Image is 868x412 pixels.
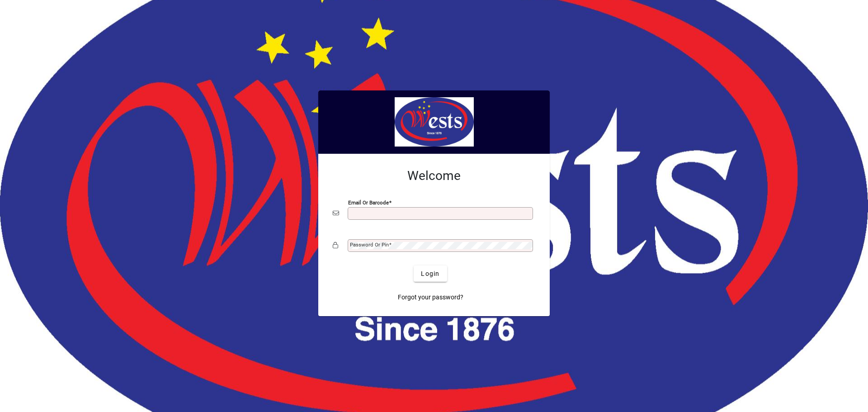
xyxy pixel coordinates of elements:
button: Login [414,265,447,282]
a: Forgot your password? [394,289,467,305]
mat-label: Email or Barcode [348,199,389,206]
span: Forgot your password? [398,293,463,302]
span: Login [421,269,439,279]
mat-label: Password or Pin [350,242,389,248]
h2: Welcome [333,168,535,184]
